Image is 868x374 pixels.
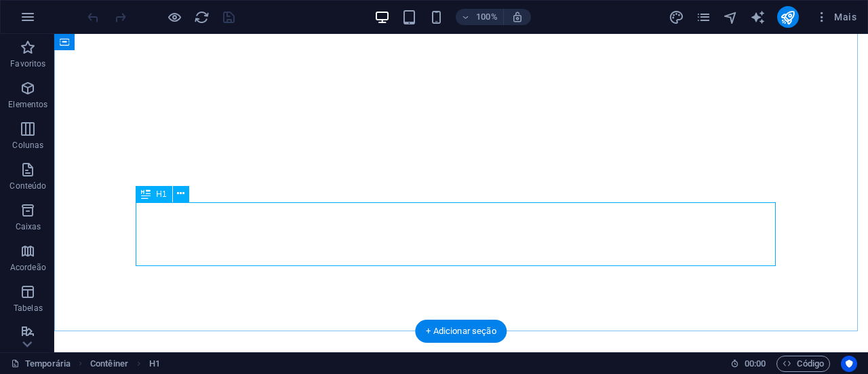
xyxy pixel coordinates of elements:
[723,10,738,25] i: Navegador
[90,356,160,372] nav: breadcrumb
[12,140,43,151] p: Colunas
[810,6,862,28] button: Mais
[10,58,45,69] p: Favoritos
[8,99,47,110] p: Elementos
[776,356,830,372] button: Código
[11,356,71,372] a: Clique para cancelar a seleção. Clique duas vezes para abrir as Páginas
[754,358,756,369] span: :
[476,9,498,25] h6: 100%
[745,356,766,372] span: 00 00
[9,181,46,191] p: Conteúdo
[14,303,43,314] p: Tabelas
[415,320,507,343] div: + Adicionar seção
[194,10,210,25] i: Recarregar página
[750,9,766,25] button: text_generator
[511,11,524,23] i: Ao redimensionar, ajusta automaticamente o nível de zoom para caber no dispositivo escolhido.
[90,356,128,372] span: Clique para selecionar. Clique duas vezes para editar
[669,10,684,25] i: Design (Ctrl+Alt+Y)
[750,10,766,25] i: AI Writer
[783,356,824,372] span: Código
[456,9,504,25] button: 100%
[815,10,856,24] span: Mais
[16,221,41,232] p: Caixas
[777,6,799,28] button: publish
[780,10,795,25] i: Publicar
[156,190,166,198] span: H1
[669,9,685,25] button: design
[696,9,712,25] button: pages
[841,356,857,372] button: Usercentrics
[166,9,182,25] button: Clique aqui para sair do modo de visualização e continuar editando
[149,356,160,372] span: Clique para selecionar. Clique duas vezes para editar
[193,9,210,25] button: reload
[696,10,711,25] i: Páginas (Ctrl+Alt+S)
[10,262,46,273] p: Acordeão
[730,356,766,372] h6: Tempo de sessão
[723,9,739,25] button: navigator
